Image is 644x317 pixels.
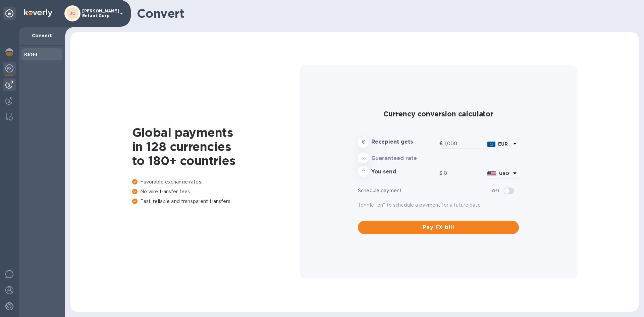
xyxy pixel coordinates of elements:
[70,11,75,16] b: JC
[371,155,437,162] h3: Guaranteed rate
[132,198,300,205] p: Fast, reliable and transparent transfers.
[444,168,485,178] input: Amount
[439,139,444,149] div: €
[358,110,519,118] h2: Currency conversion calculator
[358,202,519,209] p: Toggle "on" to schedule a payment for a future date.
[358,166,369,177] div: =
[439,168,444,178] div: $
[132,125,300,168] h1: Global payments in 128 currencies to 180+ countries
[5,64,13,72] img: Foreign exchange
[24,32,60,39] p: Convert
[358,221,519,234] button: Pay FX bill
[371,169,437,175] h3: You send
[487,171,496,176] img: USD
[132,178,300,186] p: Favorable exchange rates.
[363,223,514,231] span: Pay FX bill
[492,188,499,193] b: Off
[3,7,16,20] div: Unpin categories
[444,139,485,149] input: Amount
[358,187,492,194] p: Schedule payment
[371,139,437,145] h3: Recepient gets
[137,6,633,20] h1: Convert
[24,52,38,57] b: Rates
[24,9,52,17] img: Logo
[358,153,369,163] div: x
[82,9,116,18] p: [PERSON_NAME] Enfant Corp
[494,47,644,317] iframe: Chat Widget
[132,188,300,195] p: No wire transfer fees.
[362,139,365,145] strong: €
